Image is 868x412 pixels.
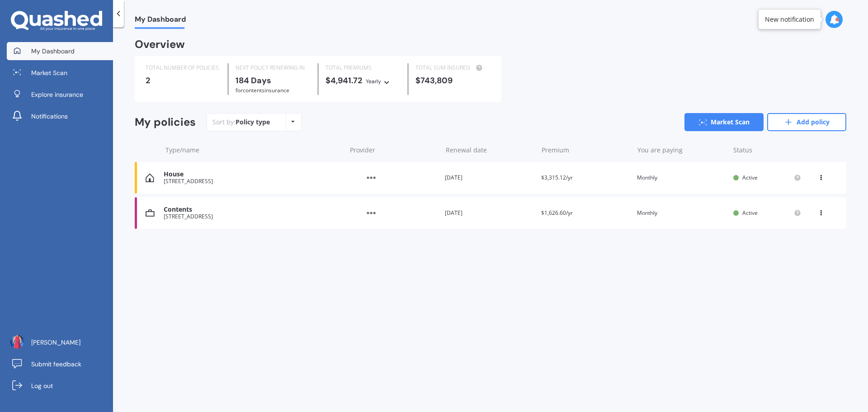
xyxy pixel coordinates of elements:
[637,146,726,155] div: You are paying
[742,209,758,217] span: Active
[236,118,270,127] div: Policy type
[684,113,764,131] a: Market Scan
[31,68,67,77] span: Market Scan
[31,338,80,347] span: [PERSON_NAME]
[325,76,401,86] div: $4,941.72
[165,146,343,155] div: Type/name
[7,107,113,125] a: Notifications
[7,355,113,373] a: Submit feedback
[7,377,113,395] a: Log out
[415,63,491,72] div: TOTAL SUM INSURED
[146,63,221,72] div: TOTAL NUMBER OF POLICIES
[135,15,186,27] span: My Dashboard
[415,76,491,85] div: $743,809
[446,146,534,155] div: Renewal date
[31,112,68,121] span: Notifications
[765,15,814,24] div: New notification
[637,173,726,182] div: Monthly
[31,90,83,99] span: Explore insurance
[541,209,573,217] span: $1,626.60/yr
[31,381,53,390] span: Log out
[146,173,154,182] img: House
[236,75,271,86] b: 184 Days
[31,47,75,56] span: My Dashboard
[349,204,394,222] img: Other
[7,333,113,351] a: [PERSON_NAME]
[445,173,534,182] div: [DATE]
[212,118,270,127] div: Sort by:
[445,208,534,218] div: [DATE]
[164,213,341,220] div: [STREET_ADDRESS]
[542,146,630,155] div: Premium
[349,169,394,186] img: Other
[733,146,801,155] div: Status
[10,335,24,349] img: ACg8ocK1u5gG6QxZfDr1NBsu0lu7QepZ5xNwxF0mrwNqpMj7OdPeXS0=s96-c
[325,63,401,72] div: TOTAL PREMIUMS
[164,170,341,178] div: House
[31,360,81,369] span: Submit feedback
[7,85,113,104] a: Explore insurance
[541,174,573,181] span: $3,315.12/yr
[7,64,113,82] a: Market Scan
[7,42,113,60] a: My Dashboard
[236,63,311,72] div: NEXT POLICY RENEWING IN
[135,40,185,49] div: Overview
[146,208,155,218] img: Contents
[350,146,439,155] div: Provider
[135,116,196,129] div: My policies
[767,113,846,131] a: Add policy
[164,178,341,185] div: [STREET_ADDRESS]
[164,206,341,213] div: Contents
[742,174,758,181] span: Active
[146,76,221,85] div: 2
[236,86,289,94] span: for Contents insurance
[637,208,726,218] div: Monthly
[366,77,381,86] div: Yearly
